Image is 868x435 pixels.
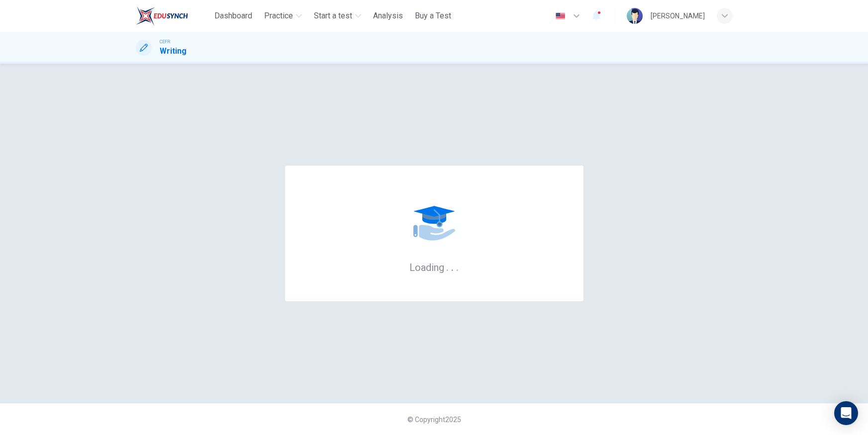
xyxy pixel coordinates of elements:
[627,8,643,24] img: Profile picture
[160,45,187,57] h1: Writing
[136,6,188,26] img: ELTC logo
[314,10,352,22] span: Start a test
[214,10,252,22] span: Dashboard
[260,7,306,25] button: Practice
[554,12,567,20] img: en
[456,258,459,274] h6: .
[411,7,455,25] button: Buy a Test
[407,416,461,424] span: © Copyright 2025
[210,7,256,25] button: Dashboard
[369,7,407,25] button: Analysis
[651,10,705,22] div: [PERSON_NAME]
[160,38,170,45] span: CEFR
[409,261,459,273] h6: Loading
[136,6,211,26] a: ELTC logo
[834,401,858,425] div: Open Intercom Messenger
[264,10,293,22] span: Practice
[446,258,449,274] h6: .
[415,10,451,22] span: Buy a Test
[451,258,454,274] h6: .
[310,7,365,25] button: Start a test
[373,10,403,22] span: Analysis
